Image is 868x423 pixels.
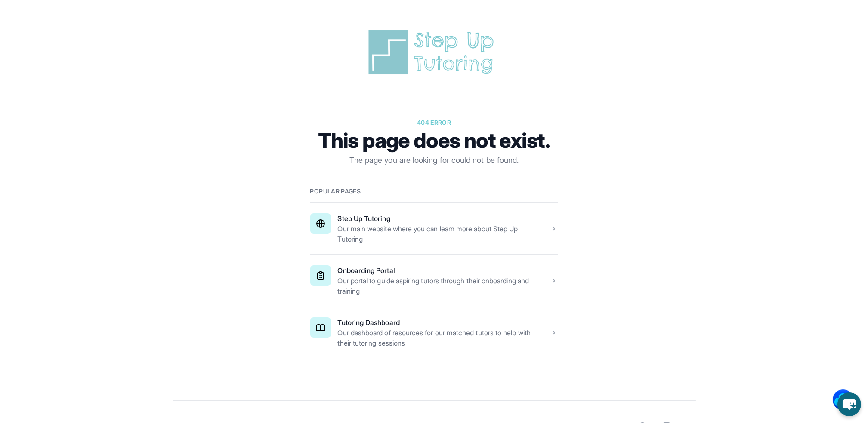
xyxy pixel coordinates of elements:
img: Step Up Tutoring horizontal logo [365,28,503,77]
a: Step Up Tutoring [338,214,390,223]
p: 404 error [310,118,558,127]
button: chat-button [837,392,861,416]
a: Onboarding Portal [338,266,395,275]
h1: This page does not exist. [310,130,558,151]
h2: Popular pages [310,187,558,196]
a: Tutoring Dashboard [338,318,400,327]
p: The page you are looking for could not be found. [310,154,558,166]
